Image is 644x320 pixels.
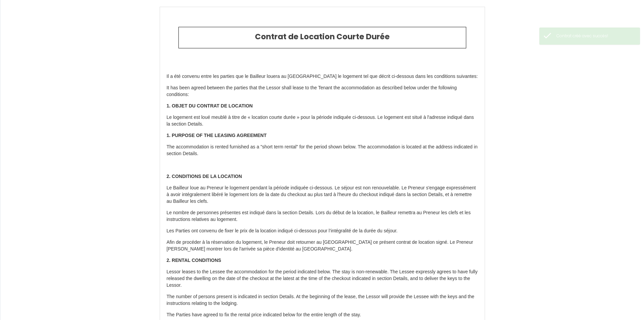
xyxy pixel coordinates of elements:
[167,133,267,138] strong: 1. PURPOSE OF THE LEASING AGREEMENT
[167,103,253,108] strong: 1. OBJET DU CONTRAT DE LOCATION
[167,312,478,318] p: The Parties have agreed to fix the rental price indicated below for the entire length of the stay.
[167,185,478,205] p: Le Bailleur loue au Preneur le logement pendant la période indiquée ci-dessous. Le séjour est non...
[167,210,478,223] p: Le nombre de personnes présentes est indiqué dans la section Details. Lors du début de la locatio...
[167,73,478,80] p: Il a été convenu entre les parties que le Bailleur louera au [GEOGRAPHIC_DATA] le logement tel qu...
[167,114,478,128] p: Le logement est loué meublé à titre de « location courte durée » pour la période indiquée ci-dess...
[167,269,478,289] p: Lessor leases to the Lessee the accommodation for the period indicated below. The stay is non-ren...
[167,85,478,98] p: It has been agreed between the parties that the Lessor shall lease to the Tenant the accommodatio...
[184,32,461,42] h2: Contrat de Location Courte Durée
[167,239,478,253] p: Afin de procéder à la réservation du logement, le Preneur doit retourner au [GEOGRAPHIC_DATA] ce ...
[167,144,478,157] p: The accommodation is rented furnished as a "short term rental" for the period shown below. The ac...
[167,293,478,307] p: The number of persons present is indicated in section Details. At the beginning of the lease, the...
[167,174,242,179] strong: 2. CONDITIONS DE LA LOCATION
[167,258,221,263] strong: 2. RENTAL CONDITIONS
[167,228,478,234] p: Les Parties ont convenu de fixer le prix de la location indiqué ci-dessous pour l’intégralité de ...
[556,33,633,39] div: Contrat créé avec succès!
